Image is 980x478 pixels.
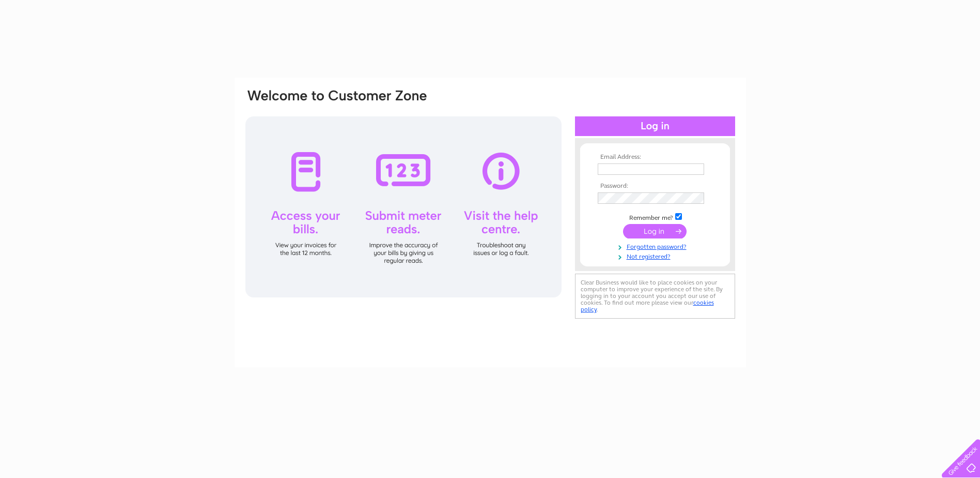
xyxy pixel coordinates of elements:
[598,251,715,261] a: Not registered?
[581,299,714,313] a: cookies policy
[623,224,687,238] input: Submit
[595,154,715,161] th: Email Address:
[595,212,715,222] td: Remember me?
[595,183,715,190] th: Password:
[575,274,735,319] div: Clear Business would like to place cookies on your computer to improve your experience of the sit...
[598,241,715,251] a: Forgotten password?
